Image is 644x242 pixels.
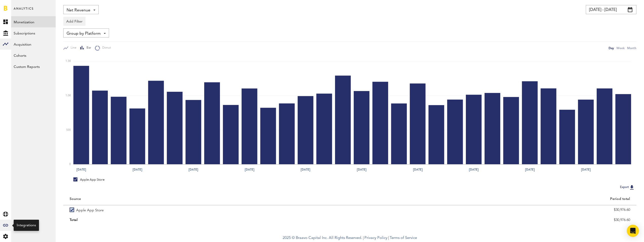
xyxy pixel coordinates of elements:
div: $30,976.60 [356,216,630,224]
button: Add Filter [63,17,86,26]
text: [DATE] [133,167,142,172]
div: Integrations [17,223,36,228]
div: Day [609,45,614,51]
text: [DATE] [413,167,423,172]
text: [DATE] [357,167,366,172]
text: [DATE] [469,167,479,172]
text: [DATE] [581,167,591,172]
span: 2025 © Braavo Capital Inc. All Rights Reserved. [283,234,362,242]
text: [DATE] [76,167,86,172]
span: Support [11,4,29,8]
div: $30,976.60 [356,206,630,214]
a: Terms of Service [390,236,417,240]
div: Period total [356,197,630,201]
span: Net Revenue [67,6,90,15]
div: Week [616,45,625,51]
a: Privacy Policy [364,236,387,240]
div: Month [627,45,636,51]
div: Open Intercom Messenger [627,225,639,237]
a: Cohorts [11,50,56,61]
a: Custom Reports [11,61,56,72]
text: 1.0K [66,94,71,97]
text: [DATE] [301,167,310,172]
text: [DATE] [189,167,198,172]
text: 1.5K [66,60,71,62]
div: Source [70,197,81,201]
span: Line [68,46,76,50]
a: Subscriptions [11,27,56,39]
img: Export [629,184,635,190]
div: Apple App Store [73,177,105,182]
text: [DATE] [245,167,254,172]
div: Total [70,216,344,224]
text: 500 [66,129,71,131]
span: Group by Platform [67,29,101,38]
a: Acquisition [11,39,56,50]
text: 0 [69,163,71,165]
span: Apple App Store [76,205,104,214]
button: Export [618,184,636,191]
span: Analytics [14,6,34,16]
span: Donut [100,46,111,50]
text: [DATE] [525,167,535,172]
a: Monetization [11,16,56,27]
span: Bar [84,46,91,50]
